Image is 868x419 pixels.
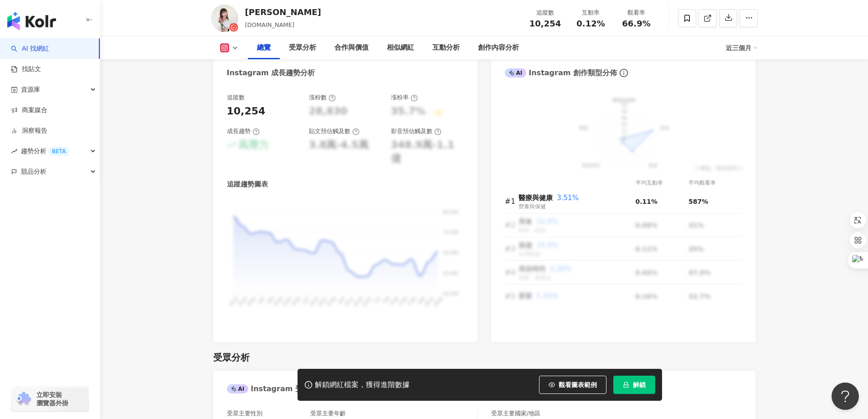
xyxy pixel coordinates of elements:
[21,161,46,182] span: 競品分析
[245,6,321,18] div: [PERSON_NAME]
[528,8,563,17] div: 追蹤數
[622,19,650,28] span: 66.9%
[618,67,629,78] span: info-circle
[11,148,17,155] span: rise
[529,19,561,28] span: 10,254
[505,68,617,78] div: Instagram 創作類型分佈
[21,141,69,161] span: 趨勢分析
[211,5,238,32] img: KOL Avatar
[309,127,360,135] div: 貼文預估觸及數
[636,198,658,205] span: 0.11%
[15,392,32,406] img: chrome extension
[539,376,606,394] button: 觀看圖表範例
[387,42,414,53] div: 相似網紅
[519,194,553,202] span: 醫療與健康
[227,93,245,102] div: 追蹤數
[391,93,418,102] div: 漲粉率
[623,382,629,388] span: lock
[688,179,742,187] div: 平均觀看率
[576,19,605,28] span: 0.12%
[11,126,47,135] a: 洞察報告
[334,42,369,53] div: 合作與價值
[48,147,69,156] div: BETA
[11,44,49,53] a: searchAI 找網紅
[227,409,262,418] div: 受眾主要性別
[432,42,460,53] div: 互動分析
[11,106,47,115] a: 商案媒合
[227,180,268,189] div: 追蹤趨勢圖表
[227,127,260,135] div: 成長趨勢
[36,391,68,407] span: 立即安裝 瀏覽器外掛
[559,381,597,388] span: 觀看圖表範例
[227,68,315,78] div: Instagram 成長趨勢分析
[289,42,316,53] div: 受眾分析
[519,203,546,210] span: 營養與保健
[227,104,266,119] div: 10,254
[21,79,40,100] span: 資源庫
[12,387,88,411] a: chrome extension立即安裝 瀏覽器外掛
[619,8,654,17] div: 觀看率
[11,65,41,74] a: 找貼文
[391,127,442,135] div: 影音預估觸及數
[257,42,271,53] div: 總覽
[491,409,540,418] div: 受眾主要國家/地區
[505,68,527,78] div: AI
[315,380,410,390] div: 解鎖網紅檔案，獲得進階數據
[245,21,295,28] span: [DOMAIN_NAME]
[636,179,688,187] div: 平均互動率
[633,381,646,388] span: 解鎖
[505,196,519,207] div: #1
[478,42,519,53] div: 創作內容分析
[726,41,758,55] div: 近三個月
[613,376,655,394] button: 解鎖
[574,8,608,17] div: 互動率
[309,93,336,102] div: 漲粉數
[7,12,56,30] img: logo
[310,409,346,418] div: 受眾主要年齡
[213,351,250,364] div: 受眾分析
[557,194,579,202] span: 3.51%
[688,198,708,205] span: 587%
